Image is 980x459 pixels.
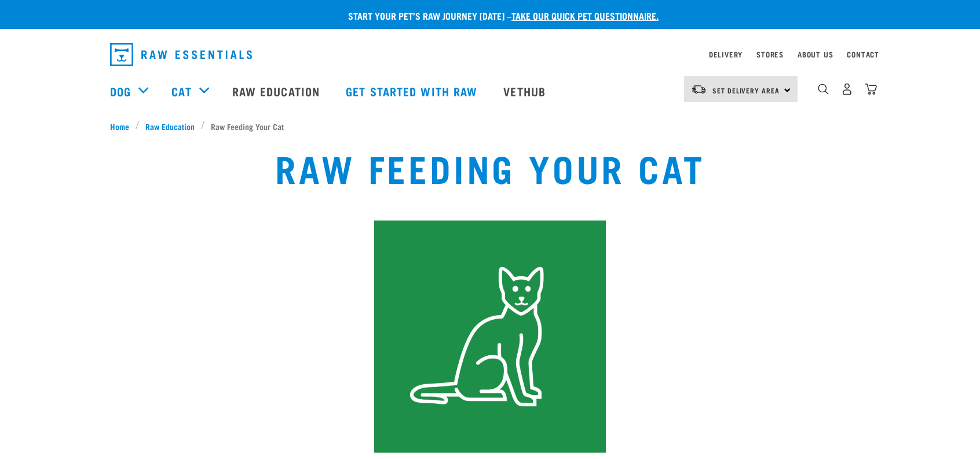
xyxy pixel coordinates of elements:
a: Delivery [709,52,743,56]
a: Dog [110,82,131,100]
a: take our quick pet questionnaire. [511,13,659,18]
span: Set Delivery Area [712,88,780,92]
a: Stores [756,52,784,56]
a: Home [110,120,136,132]
nav: breadcrumbs [110,120,870,132]
a: Vethub [492,68,560,114]
img: Raw Essentials Logo [110,43,252,66]
img: home-icon@2x.png [865,83,877,95]
h1: Raw Feeding Your Cat [275,146,704,188]
span: Home [110,120,129,132]
img: home-icon-1@2x.png [818,84,829,95]
a: Contact [847,52,879,56]
a: Get started with Raw [334,68,492,114]
span: Raw Education [145,120,195,132]
img: 3.png [374,221,606,453]
img: user.png [841,83,853,95]
a: About Us [798,52,833,56]
a: Cat [171,82,191,100]
a: Raw Education [140,120,201,132]
a: Raw Education [221,68,334,114]
nav: dropdown navigation [101,38,879,71]
img: van-moving.png [691,84,707,95]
